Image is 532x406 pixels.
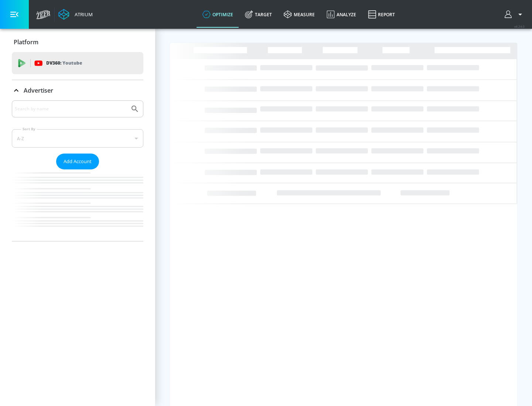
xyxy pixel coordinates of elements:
div: Atrium [72,11,93,18]
p: DV360: [46,59,82,67]
button: Add Account [56,154,99,169]
a: Report [362,1,401,28]
a: Target [239,1,278,28]
div: Platform [12,32,143,52]
nav: list of Advertiser [12,169,143,241]
div: Advertiser [12,100,143,241]
p: Advertiser [24,86,53,94]
label: Sort By [21,127,37,131]
span: v 4.24.0 [514,24,525,28]
a: Atrium [58,9,93,20]
input: Search by name [15,104,127,114]
p: Youtube [62,59,82,67]
a: measure [278,1,321,28]
span: Add Account [64,157,92,166]
div: A-Z [12,129,143,148]
a: optimize [197,1,239,28]
div: Advertiser [12,80,143,101]
div: DV360: Youtube [12,52,143,74]
p: Platform [14,38,38,46]
a: Analyze [321,1,362,28]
